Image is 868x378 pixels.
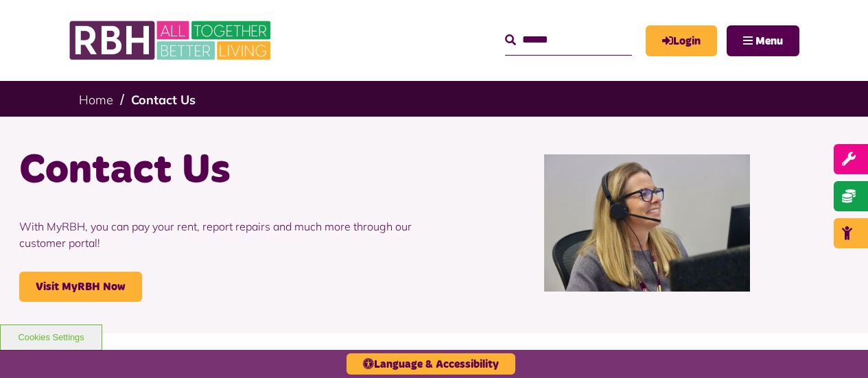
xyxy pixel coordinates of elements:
[646,25,717,56] a: MyRBH
[79,92,113,108] a: Home
[69,14,274,67] img: RBH
[544,154,750,292] img: Contact Centre February 2024 (1)
[755,36,783,47] span: Menu
[806,316,868,378] iframe: Netcall Web Assistant for live chat
[347,353,515,375] button: Language & Accessibility
[131,92,196,108] a: Contact Us
[19,144,424,198] h1: Contact Us
[19,198,424,272] p: With MyRBH, you can pay your rent, report repairs and much more through our customer portal!
[19,272,142,302] a: Visit MyRBH Now
[727,25,799,56] button: Navigation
